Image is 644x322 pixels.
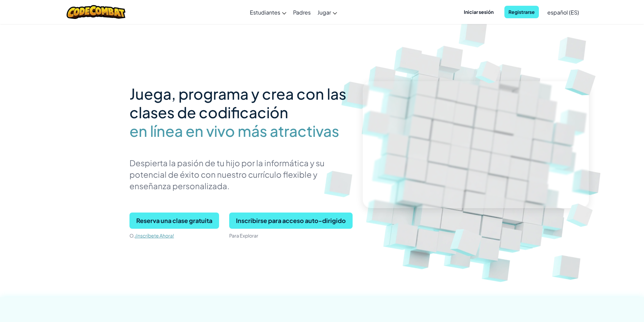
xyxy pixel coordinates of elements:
[229,232,258,239] span: Para Explorar
[556,193,606,237] img: Overlap cubes
[504,6,539,18] button: Registrarse
[547,9,579,16] span: español (ES)
[290,3,314,21] a: Padres
[135,232,174,239] a: ¡Inscríbete Ahora!
[129,213,219,229] button: Reserva una clase gratuita
[317,9,331,16] span: Jugar
[67,5,126,19] img: CodeCombat logo
[129,232,135,239] span: O,
[129,122,339,140] span: en línea en vivo más atractivas
[129,157,353,192] p: Despierta la pasión de tu hijo por la informática y su potencial de éxito con nuestro currículo f...
[437,210,499,270] img: Overlap cubes
[250,9,280,16] span: Estudiantes
[314,3,340,21] a: Jugar
[544,3,582,21] a: español (ES)
[246,3,290,21] a: Estudiantes
[129,84,346,122] span: Juega, programa y crea con las clases de codificación
[460,6,498,18] button: Iniciar sesión
[466,50,513,93] img: Overlap cubes
[229,213,353,229] button: Inscribirse para acceso auto-dirigido
[553,51,612,108] img: Overlap cubes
